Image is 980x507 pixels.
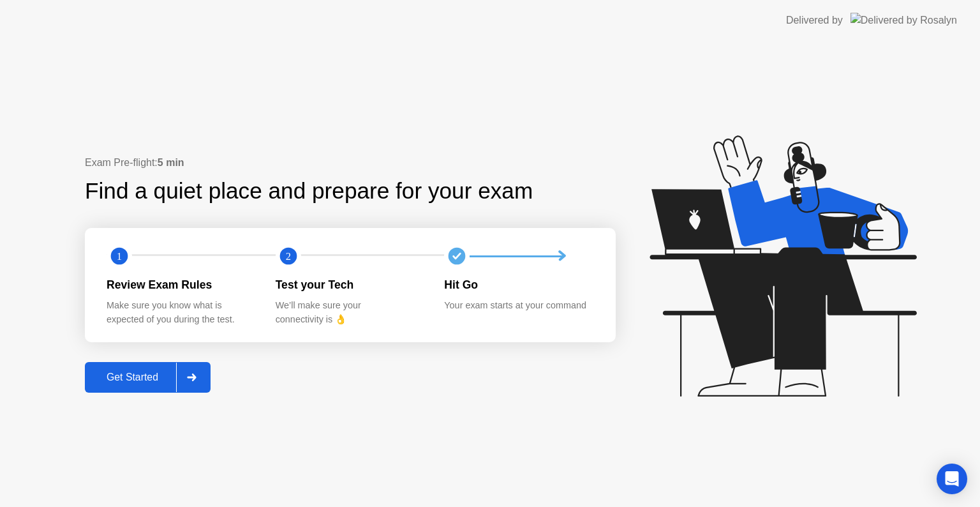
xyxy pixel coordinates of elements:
[286,250,291,262] text: 2
[937,464,967,494] div: Open Intercom Messenger
[444,299,593,313] div: Your exam starts at your command
[850,13,957,27] img: Delivered by Rosalyn
[107,299,255,326] div: Make sure you know what is expected of you during the test.
[276,276,424,293] div: Test your Tech
[85,155,616,170] div: Exam Pre-flight:
[158,157,184,168] b: 5 min
[117,250,122,262] text: 1
[89,372,176,383] div: Get Started
[85,174,535,208] div: Find a quiet place and prepare for your exam
[276,299,424,326] div: We’ll make sure your connectivity is 👌
[786,13,843,28] div: Delivered by
[444,276,593,293] div: Hit Go
[85,362,211,393] button: Get Started
[107,276,255,293] div: Review Exam Rules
